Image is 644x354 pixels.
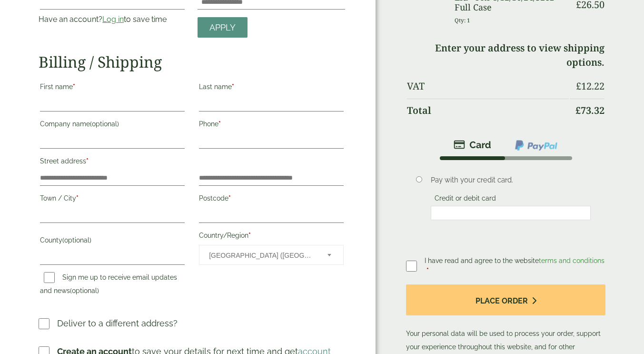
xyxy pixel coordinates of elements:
[434,209,588,217] iframe: Secure card payment input frame
[407,37,604,74] td: Enter your address to view shipping options.
[199,192,344,208] label: Postcode
[73,83,75,91] abbr: required
[575,104,604,117] bdi: 73.32
[406,284,605,315] button: Place order
[199,245,344,265] span: Country/Region
[70,287,99,294] span: (optional)
[44,272,55,283] input: Sign me up to receive email updates and news(optional)
[228,194,231,202] abbr: required
[40,273,177,297] label: Sign me up to receive email updates and news
[209,22,236,33] span: Apply
[90,120,119,128] span: (optional)
[407,99,569,122] th: Total
[539,257,604,264] a: terms and conditions
[576,80,581,92] span: £
[514,139,558,152] img: ppcp-gateway.png
[198,17,248,38] a: Apply
[86,157,89,165] abbr: required
[39,14,186,25] p: Have an account? to save time
[425,257,604,264] span: I have read and agree to the website
[407,75,569,98] th: VAT
[40,80,185,96] label: First name
[76,194,79,202] abbr: required
[426,267,429,274] abbr: required
[199,80,344,96] label: Last name
[455,17,470,24] small: Qty: 1
[62,236,91,244] span: (optional)
[209,245,315,265] span: United Kingdom (UK)
[431,194,500,205] label: Credit or debit card
[575,104,581,117] span: £
[102,15,124,24] a: Log in
[40,154,185,171] label: Street address
[232,83,234,91] abbr: required
[218,120,221,128] abbr: required
[39,53,345,71] h2: Billing / Shipping
[57,317,178,330] p: Deliver to a different address?
[431,175,591,185] p: Pay with your credit card.
[40,192,185,208] label: Town / City
[248,232,251,239] abbr: required
[576,80,604,92] bdi: 12.22
[454,139,491,151] img: stripe.png
[199,229,344,245] label: Country/Region
[199,117,344,133] label: Phone
[40,233,185,250] label: County
[40,117,185,133] label: Company name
